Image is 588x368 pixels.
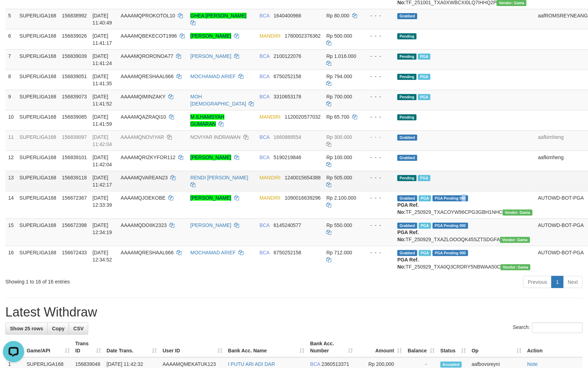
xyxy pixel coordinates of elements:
td: SUPERLIGA168 [17,9,59,29]
td: SUPERLIGA168 [17,246,59,273]
span: Copy 1240015654388 to clipboard [285,175,321,180]
a: MOCHAMAD ARIEF [190,250,236,255]
span: Copy [52,326,64,331]
span: AAAAMQIMINZAKY [121,94,165,99]
span: AAAAMQRESHAAL666 [121,250,174,255]
div: - - - [365,113,392,120]
td: TF_250929_TXAZLOOOQK45SZTSDGFA [394,218,535,246]
span: Copy 1780002376362 to clipboard [285,33,321,39]
th: User ID: activate to sort column ascending [160,337,225,357]
div: - - - [365,194,392,201]
td: SUPERLIGA168 [17,29,59,49]
span: Copy 3310653178 to clipboard [274,94,301,99]
span: BCA [260,134,270,140]
th: ID: activate to sort column descending [5,337,24,357]
span: MANDIRI [260,114,281,120]
th: Bank Acc. Name: activate to sort column ascending [225,337,307,357]
span: [DATE] 12:34:52 [92,250,112,263]
td: SUPERLIGA168 [17,110,59,130]
span: 156839097 [62,134,87,140]
span: AAAAMQRORONOA77 [121,53,173,59]
span: BCA [260,13,270,18]
span: Rp 550.000 [327,222,352,228]
td: 16 [5,246,17,273]
a: CSV [69,323,88,335]
span: AAAAMQNOVIYAR [121,134,164,140]
span: AAAAMQRESHAAL666 [121,74,174,79]
span: BCA [260,222,270,228]
td: SUPERLIGA168 [17,90,59,110]
td: 11 [5,130,17,151]
span: BCA [310,361,320,367]
th: Trans ID: activate to sort column ascending [73,337,104,357]
div: - - - [365,53,392,60]
td: 8 [5,70,17,90]
span: Copy 1640400966 to clipboard [274,13,301,18]
div: - - - [365,134,392,141]
span: BCA [260,74,270,79]
div: - - - [365,12,392,19]
span: Rp 794.000 [327,74,352,79]
a: RENDI [PERSON_NAME] [190,175,248,180]
span: PGA [418,94,430,100]
span: AAAAMQRIZKYFOR112 [121,155,175,160]
div: - - - [365,174,392,181]
th: Date Trans.: activate to sort column ascending [104,337,160,357]
span: 156838992 [62,13,87,18]
td: SUPERLIGA168 [17,191,59,218]
span: 156839101 [62,155,87,160]
a: MOCHAMAD ARIEF [190,74,236,79]
span: [DATE] 11:41:35 [92,74,112,86]
span: Pending [397,114,417,120]
span: Rp 500.000 [327,33,352,39]
span: [DATE] 11:41:52 [92,94,112,107]
td: TF_250929_TXA0Q3CRDRY5NBWAA50C [394,246,535,273]
a: [PERSON_NAME] [190,195,231,201]
a: Copy [47,323,69,335]
span: Rp 700.000 [327,94,352,99]
span: CSV [73,326,84,331]
a: [PERSON_NAME] [190,53,231,59]
td: SUPERLIGA168 [17,151,59,171]
span: MANDIRI [260,33,281,39]
span: Copy 6750252158 to clipboard [274,250,301,255]
span: Rp 65.700 [327,114,350,120]
span: Rp 300.000 [327,134,352,140]
span: 156672367 [62,195,87,201]
span: AAAAMQAZRAQI10 [121,114,166,120]
span: [DATE] 12:34:19 [92,222,112,235]
td: 10 [5,110,17,130]
td: SUPERLIGA168 [17,70,59,90]
a: I PUTU ARI ADI DAR [228,361,275,367]
span: Vendor URL: https://trx31.1velocity.biz [500,264,530,270]
span: Copy 6750252158 to clipboard [274,74,301,79]
span: 156839118 [62,175,87,180]
td: TF_250929_TXACOYW96CPG3GBH1NHC [394,191,535,218]
span: [DATE] 11:42:17 [92,175,112,188]
span: [DATE] 11:41:24 [92,53,112,66]
span: [DATE] 11:42:04 [92,134,112,147]
span: Marked by aafsoycanthlai [419,223,431,229]
span: AAAAMQDOIIK2323 [121,222,166,228]
a: NOVIYAR INDRAWAN [190,134,240,140]
label: Search: [513,323,583,333]
div: - - - [365,73,392,80]
b: PGA Ref. No: [397,257,419,270]
span: AAAAMQBEKECOT1996 [121,33,177,39]
span: Copy 1090016639296 to clipboard [285,195,321,201]
span: 156672398 [62,222,87,228]
span: MANDIRI [260,195,281,201]
span: Grabbed [397,13,417,19]
a: [PERSON_NAME] [190,33,231,39]
span: BCA [260,250,270,255]
span: Rp 505.000 [327,175,352,180]
a: [PERSON_NAME] [190,155,231,160]
span: MANDIRI [260,175,281,180]
span: [DATE] 11:40:49 [92,13,112,26]
span: [DATE] 11:42:04 [92,155,112,167]
span: Rp 2.100.000 [327,195,356,201]
span: AAAAMQPROKOTOL10 [121,13,175,18]
span: Marked by aafsengchandara [419,195,431,201]
th: Balance: activate to sort column ascending [405,337,438,357]
td: 12 [5,151,17,171]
